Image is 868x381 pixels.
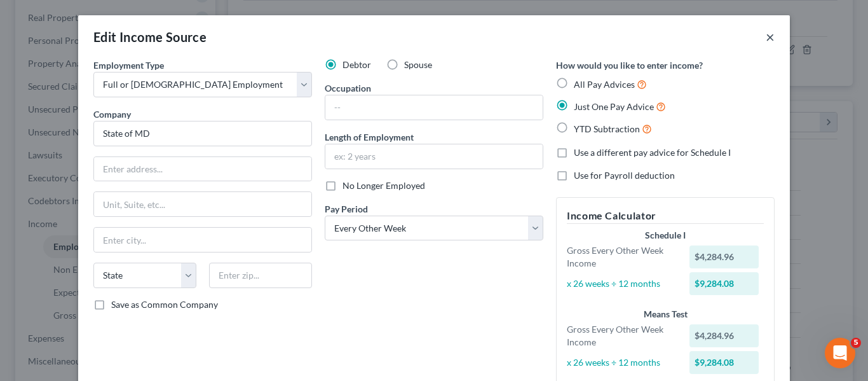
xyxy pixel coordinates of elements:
input: Enter zip... [209,263,312,288]
div: Edit Income Source [93,28,207,46]
span: Use a different pay advice for Schedule I [574,147,731,158]
div: x 26 weeks ÷ 12 months [560,356,683,369]
label: Occupation [325,81,371,95]
button: × [766,29,775,45]
input: Unit, Suite, etc... [94,192,311,216]
div: Schedule I [567,229,764,242]
span: Use for Payroll deduction [574,170,675,181]
div: x 26 weeks ÷ 12 months [560,277,683,290]
div: $4,284.96 [689,246,759,268]
span: Just One Pay Advice [574,101,654,112]
div: $9,284.08 [689,351,759,374]
div: Means Test [567,308,764,321]
iframe: Intercom live chat [825,338,855,368]
input: Enter city... [94,228,311,252]
div: $9,284.08 [689,272,759,295]
span: 5 [851,338,861,348]
span: YTD Subtraction [574,123,640,134]
span: All Pay Advices [574,79,635,90]
input: -- [325,95,543,120]
span: Spouse [404,59,432,70]
label: Length of Employment [325,130,414,144]
div: $4,284.96 [689,324,759,347]
input: Enter address... [94,157,311,181]
input: Search company by name... [93,121,312,146]
span: Employment Type [93,60,164,71]
label: How would you like to enter income? [556,59,703,72]
h5: Income Calculator [567,208,764,224]
span: Company [93,109,131,120]
div: Gross Every Other Week Income [560,323,683,349]
span: Save as Common Company [111,299,218,310]
span: No Longer Employed [342,180,425,191]
div: Gross Every Other Week Income [560,244,683,270]
span: Pay Period [325,204,368,214]
span: Debtor [342,59,371,70]
input: ex: 2 years [325,144,543,169]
